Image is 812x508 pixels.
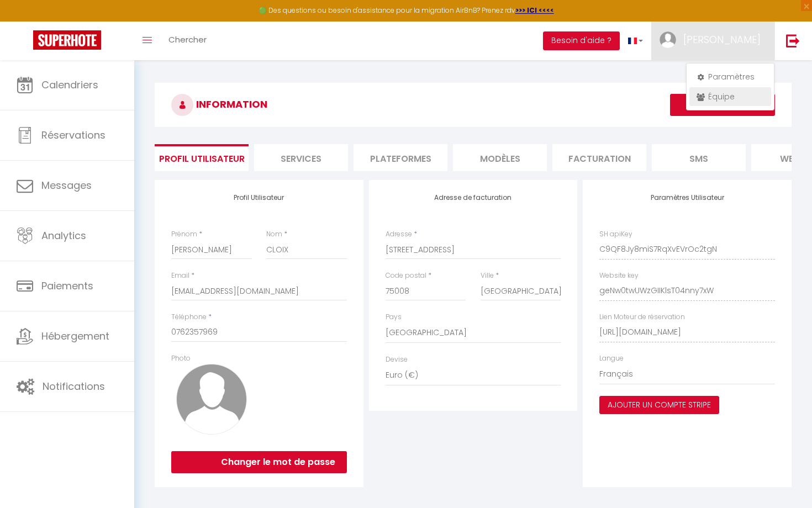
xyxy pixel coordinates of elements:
span: Calendriers [41,78,98,92]
span: [PERSON_NAME] [683,33,761,46]
label: Prénom [171,229,197,240]
button: Enregistrer [670,94,775,116]
button: Besoin d'aide ? [543,31,620,50]
span: Paiements [41,279,93,293]
li: MODÈLES [453,144,547,171]
label: Ville [481,271,494,281]
span: Analytics [41,229,86,242]
label: Adresse [386,229,412,240]
label: Nom [266,229,282,240]
h3: INFORMATION [155,83,792,127]
label: Email [171,271,189,281]
a: >>> ICI <<<< [515,6,554,15]
button: Ajouter un compte Stripe [599,396,719,415]
h4: Paramètres Utilisateur [599,194,775,202]
li: Plateformes [354,144,447,171]
label: Lien Moteur de réservation [599,312,685,322]
li: Services [254,144,348,171]
button: Changer le mot de passe [171,451,347,473]
li: Profil Utilisateur [155,144,249,171]
label: Photo [171,353,191,364]
label: Téléphone [171,312,207,322]
span: Chercher [168,34,207,45]
h4: Profil Utilisateur [171,194,347,202]
img: Super Booking [33,30,101,50]
label: Website key [599,271,639,281]
li: Facturation [552,144,646,171]
label: Code postal [386,271,426,281]
img: ... [660,31,676,48]
img: logout [786,34,800,47]
span: Notifications [43,379,105,393]
span: Hébergement [41,329,109,343]
h4: Adresse de facturation [386,194,561,202]
label: Langue [599,353,624,364]
a: Paramètres [689,67,771,86]
li: SMS [652,144,746,171]
label: Pays [386,312,402,322]
a: Équipe [689,87,771,106]
a: ... [PERSON_NAME] [651,22,774,60]
span: Messages [41,178,92,192]
label: Devise [386,354,408,365]
a: Chercher [160,22,215,60]
span: Réservations [41,128,106,142]
label: SH apiKey [599,229,632,240]
img: avatar.png [176,364,247,435]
